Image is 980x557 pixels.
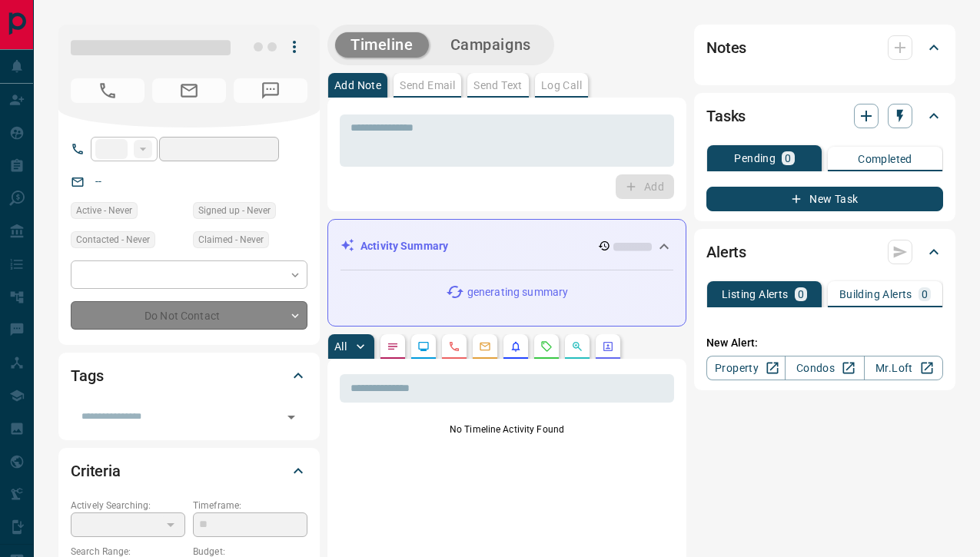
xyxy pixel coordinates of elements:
p: Listing Alerts [722,289,789,300]
button: Timeline [335,32,429,58]
p: Actively Searching: [71,499,185,512]
h2: Tags [71,363,103,388]
div: Tasks [706,98,943,134]
button: New Task [706,187,943,211]
svg: Calls [448,340,460,353]
div: Do Not Contact [71,301,307,330]
button: Open [281,406,302,428]
p: Timeframe: [193,499,307,512]
p: All [334,341,347,352]
div: Tags [71,357,307,394]
h2: Tasks [706,104,746,128]
p: generating summary [467,284,568,300]
p: Building Alerts [839,289,912,300]
p: 0 [922,289,928,300]
a: Property [706,356,786,380]
p: Activity Summary [360,238,448,254]
p: 0 [798,289,804,300]
span: No Number [71,78,145,103]
svg: Listing Alerts [510,340,522,353]
svg: Emails [479,340,491,353]
a: -- [95,175,101,187]
p: Completed [858,154,912,164]
div: Criteria [71,453,307,489]
svg: Lead Browsing Activity [417,340,430,353]
p: New Alert: [706,335,943,351]
svg: Opportunities [571,340,583,353]
span: Claimed - Never [198,232,264,247]
h2: Alerts [706,240,746,264]
div: Activity Summary [341,232,673,260]
p: No Timeline Activity Found [340,423,674,436]
svg: Agent Actions [602,340,614,353]
svg: Requests [540,340,553,353]
svg: Notes [387,340,399,353]
h2: Criteria [71,459,121,483]
button: Campaigns [435,32,546,58]
h2: Notes [706,35,746,60]
div: Notes [706,29,943,66]
p: 0 [785,153,791,164]
span: No Email [152,78,226,103]
span: Signed up - Never [198,203,271,218]
a: Condos [785,356,864,380]
p: Pending [734,153,776,164]
span: No Number [234,78,307,103]
span: Contacted - Never [76,232,150,247]
div: Alerts [706,234,943,270]
p: Add Note [334,80,381,91]
a: Mr.Loft [864,356,943,380]
span: Active - Never [76,203,132,218]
